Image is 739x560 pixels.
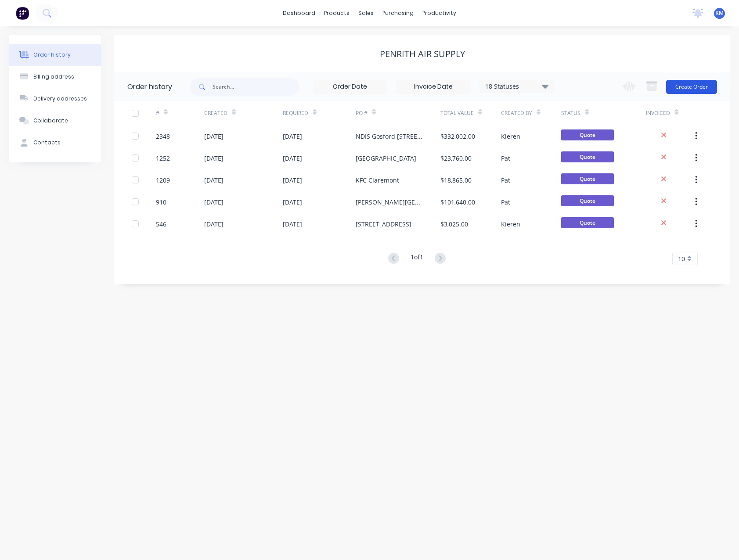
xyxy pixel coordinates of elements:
[666,80,717,94] button: Create Order
[33,117,68,125] div: Collaborate
[213,78,299,96] input: Search...
[283,176,302,185] div: [DATE]
[561,195,614,206] span: Quote
[278,7,320,20] a: dashboard
[204,101,283,125] div: Created
[501,101,562,125] div: Created By
[440,101,501,125] div: Total Value
[283,109,308,117] div: Required
[356,132,423,141] div: NDIS Gosford [STREET_ADDRESS]
[33,139,61,147] div: Contacts
[440,176,472,185] div: $18,865.00
[204,109,227,117] div: Created
[204,154,224,163] div: [DATE]
[156,109,159,117] div: #
[561,217,614,228] span: Quote
[320,7,354,20] div: products
[204,219,224,229] div: [DATE]
[127,82,172,92] div: Order history
[356,176,399,185] div: KFC Claremont
[561,101,646,125] div: Status
[501,109,532,117] div: Created By
[356,109,368,117] div: PO #
[156,197,166,207] div: 910
[204,132,224,141] div: [DATE]
[33,51,71,59] div: Order history
[283,154,302,163] div: [DATE]
[480,82,554,91] div: 18 Statuses
[9,44,101,66] button: Order history
[501,176,510,185] div: Pat
[156,154,170,163] div: 1252
[156,101,204,125] div: #
[678,254,685,263] span: 10
[156,176,170,185] div: 1209
[501,197,510,207] div: Pat
[380,49,465,59] div: Penrith Air Supply
[715,9,724,17] span: KM
[313,80,387,93] input: Order Date
[283,197,302,207] div: [DATE]
[283,219,302,229] div: [DATE]
[283,101,355,125] div: Required
[561,151,614,162] span: Quote
[283,132,302,141] div: [DATE]
[356,219,411,229] div: [STREET_ADDRESS]
[440,219,468,229] div: $3,025.00
[561,173,614,184] span: Quote
[411,252,423,265] div: 1 of 1
[646,101,694,125] div: Invoiced
[204,197,224,207] div: [DATE]
[33,73,74,81] div: Billing address
[440,154,472,163] div: $23,760.00
[9,66,101,88] button: Billing address
[9,88,101,110] button: Delivery addresses
[356,101,440,125] div: PO #
[356,197,423,207] div: [PERSON_NAME][GEOGRAPHIC_DATA]
[561,129,614,140] span: Quote
[501,154,510,163] div: Pat
[204,176,224,185] div: [DATE]
[397,80,470,93] input: Invoice Date
[9,132,101,154] button: Contacts
[354,7,378,20] div: sales
[33,95,87,103] div: Delivery addresses
[501,132,520,141] div: Kieren
[440,132,475,141] div: $332,002.00
[156,132,170,141] div: 2348
[501,219,520,229] div: Kieren
[440,197,475,207] div: $101,640.00
[9,110,101,132] button: Collaborate
[378,7,418,20] div: purchasing
[16,7,29,20] img: Factory
[646,109,670,117] div: Invoiced
[356,154,416,163] div: [GEOGRAPHIC_DATA]
[156,219,166,229] div: 546
[418,7,461,20] div: productivity
[440,109,474,117] div: Total Value
[561,109,580,117] div: Status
